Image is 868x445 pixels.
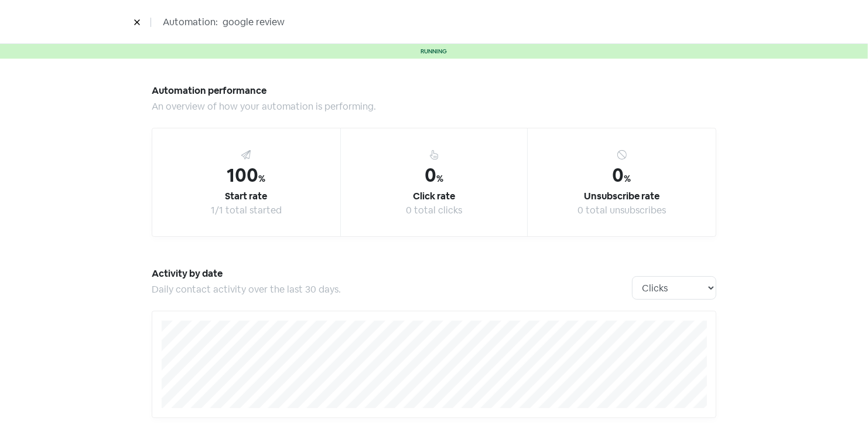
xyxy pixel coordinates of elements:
[152,100,716,114] div: An overview of how your automation is performing.
[211,203,282,218] div: 1/1 total started
[613,161,631,189] div: 0
[436,172,443,185] span: %
[152,265,632,283] h5: Activity by date
[258,172,265,185] span: %
[152,82,716,100] h5: Automation performance
[227,161,265,189] div: 100
[624,172,631,185] span: %
[152,283,632,297] div: Daily contact activity over the last 30 days.
[225,189,267,203] div: Start rate
[584,189,659,203] div: Unsubscribe rate
[406,203,462,218] div: 0 total clicks
[577,203,666,218] div: 0 total unsubscribes
[425,161,443,189] div: 0
[413,189,455,203] div: Click rate
[163,15,218,29] span: Automation:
